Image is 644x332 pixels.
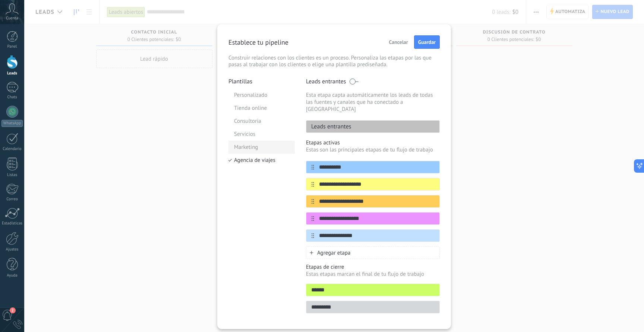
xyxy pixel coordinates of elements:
[1,197,23,202] div: Correo
[228,102,295,115] li: Tienda online
[228,89,295,102] li: Personalizado
[1,147,23,151] div: Calendario
[1,95,23,100] div: Chats
[6,16,18,21] span: Cuenta
[317,249,351,256] span: Agregar etapa
[306,123,351,130] p: Leads entrantes
[306,264,440,271] p: Etapas de cierre
[228,154,295,167] li: Agencia de viajes
[418,39,436,45] span: Guardar
[1,247,23,252] div: Ajustes
[228,55,440,68] p: Construir relaciones con los clientes es un proceso. Personaliza las etapas por las que pasas al ...
[386,36,411,48] button: Cancelar
[414,35,440,49] button: Guardar
[1,273,23,278] div: Ayuda
[389,39,408,45] span: Cancelar
[1,44,23,49] div: Panel
[1,71,23,76] div: Leads
[1,120,23,127] div: WhatsApp
[306,78,346,85] p: Leads entrantes
[228,141,295,154] li: Marketing
[306,271,440,278] p: Estas etapas marcan el final de tu flujo de trabajo
[228,128,295,141] li: Servicios
[228,115,295,128] li: Consultoria
[1,221,23,226] div: Estadísticas
[228,78,295,85] p: Plantillas
[10,307,16,313] span: 2
[306,139,440,146] p: Etapas activas
[228,38,288,47] p: Establece tu pipeline
[1,173,23,178] div: Listas
[306,92,440,113] p: Esta etapa capta automáticamente los leads de todas las fuentes y canales que ha conectado a [GEO...
[306,146,440,153] p: Estas son las principales etapas de tu flujo de trabajo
